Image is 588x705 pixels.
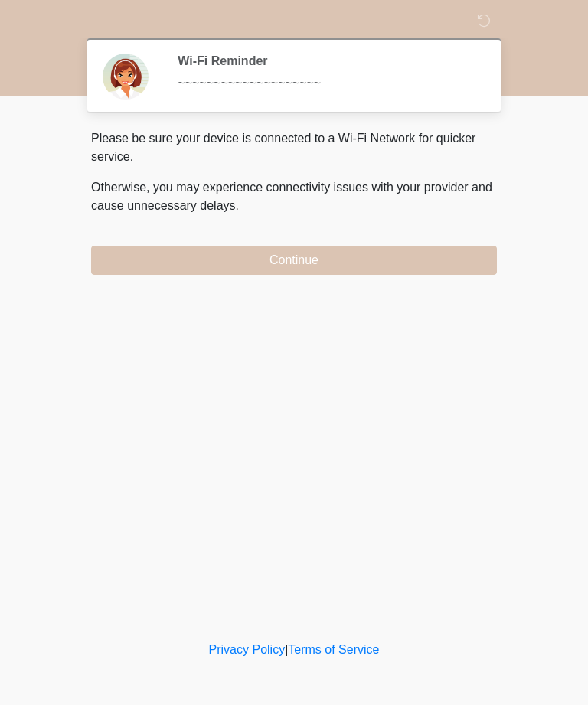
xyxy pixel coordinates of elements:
[91,178,497,215] p: Otherwise, you may experience connectivity issues with your provider and cause unnecessary delays
[285,643,288,656] a: |
[236,199,239,212] span: .
[178,74,474,93] div: ~~~~~~~~~~~~~~~~~~~~
[209,643,286,656] a: Privacy Policy
[288,643,379,656] a: Terms of Service
[103,54,149,100] img: Agent Avatar
[76,11,96,31] img: Sm Skin La Laser Logo
[91,129,497,166] p: Please be sure your device is connected to a Wi-Fi Network for quicker service.
[178,54,474,68] h2: Wi-Fi Reminder
[91,246,497,275] button: Continue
